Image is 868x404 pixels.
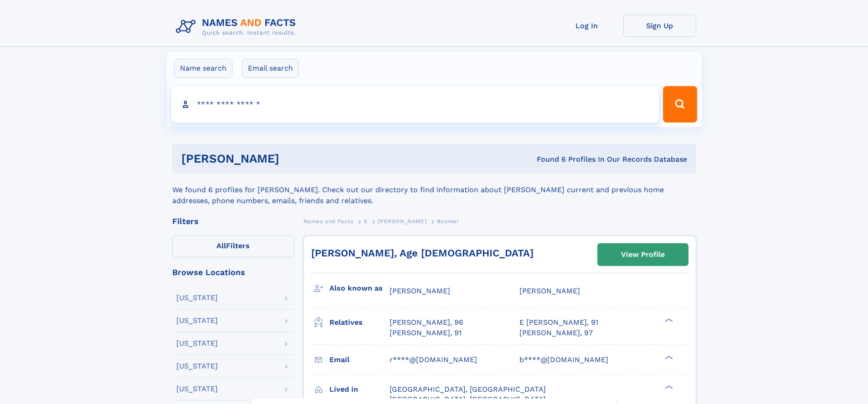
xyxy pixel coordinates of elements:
[390,286,450,295] span: [PERSON_NAME]
[329,352,390,368] h3: Email
[364,215,368,227] a: S
[550,15,623,37] a: Log In
[663,317,673,323] div: ❯
[390,395,546,404] span: [GEOGRAPHIC_DATA], [GEOGRAPHIC_DATA]
[663,354,673,360] div: ❯
[176,340,218,347] div: [US_STATE]
[663,86,697,123] button: Search Button
[181,153,408,164] h1: [PERSON_NAME]
[172,174,696,206] div: We found 6 profiles for [PERSON_NAME]. Check out our directory to find information about [PERSON_...
[172,15,303,39] img: Logo Names and Facts
[242,59,299,78] label: Email search
[329,315,390,330] h3: Relatives
[176,294,218,302] div: [US_STATE]
[172,217,294,225] div: Filters
[172,235,294,257] label: Filters
[303,215,354,227] a: Names and Facts
[176,385,218,393] div: [US_STATE]
[216,241,226,250] span: All
[390,317,463,327] a: [PERSON_NAME], 96
[329,382,390,397] h3: Lived in
[519,328,593,338] a: [PERSON_NAME], 97
[663,384,673,390] div: ❯
[174,59,232,78] label: Name search
[172,268,294,276] div: Browse Locations
[390,328,462,338] a: [PERSON_NAME], 91
[519,286,580,295] span: [PERSON_NAME]
[437,218,459,225] span: Boomer
[364,218,368,225] span: S
[408,154,687,164] div: Found 6 Profiles In Our Records Database
[378,215,426,227] a: [PERSON_NAME]
[171,86,659,123] input: search input
[623,15,696,37] a: Sign Up
[176,317,218,324] div: [US_STATE]
[519,317,598,327] a: E [PERSON_NAME], 91
[378,218,426,225] span: [PERSON_NAME]
[621,244,665,265] div: View Profile
[598,244,688,266] a: View Profile
[390,385,546,394] span: [GEOGRAPHIC_DATA], [GEOGRAPHIC_DATA]
[329,281,390,296] h3: Also known as
[176,363,218,370] div: [US_STATE]
[311,247,534,259] a: [PERSON_NAME], Age [DEMOGRAPHIC_DATA]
